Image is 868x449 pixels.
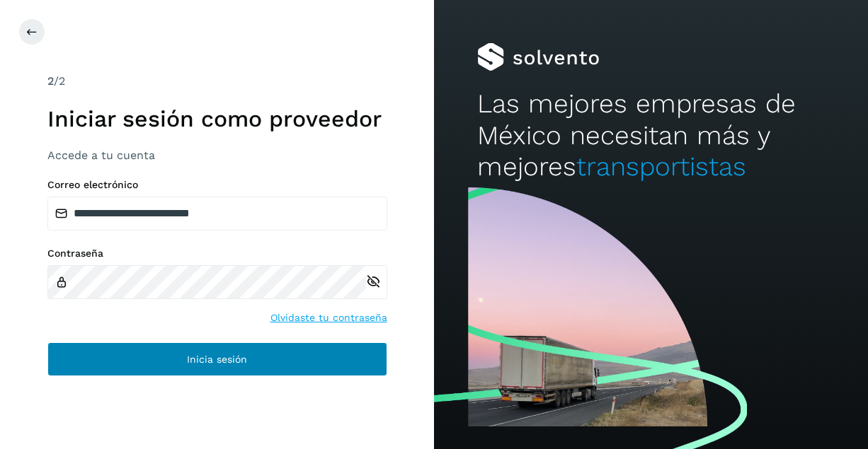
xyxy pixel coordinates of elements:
label: Correo electrónico [47,179,387,191]
label: Contraseña [47,247,387,260]
span: Inicia sesión [187,354,247,364]
span: 2 [47,74,54,88]
button: Inicia sesión [47,342,387,376]
h3: Accede a tu cuenta [47,148,387,162]
h1: Iniciar sesión como proveedor [47,105,387,132]
span: transportistas [576,151,746,182]
h2: Las mejores empresas de México necesitan más y mejores [477,88,824,182]
a: Olvidaste tu contraseña [270,310,387,325]
div: /2 [47,73,387,90]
